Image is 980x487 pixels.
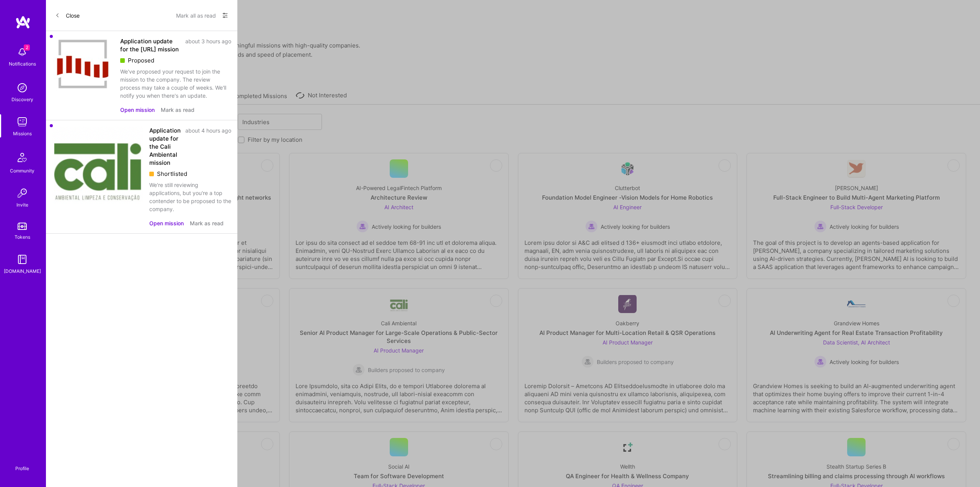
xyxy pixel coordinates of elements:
[15,252,30,267] img: guide book
[11,95,33,103] div: Discovery
[120,56,231,64] div: Proposed
[185,126,231,167] div: about 4 hours ago
[149,219,184,227] button: Open mission
[149,181,231,213] div: We're still reviewing applications, but you're a top contender to be proposed to the company.
[55,9,80,21] button: Close
[15,464,29,472] div: Profile
[16,201,28,209] div: Invite
[15,80,30,95] img: discovery
[176,9,216,21] button: Mark all as read
[15,185,30,201] img: Invite
[18,223,27,230] img: tokens
[15,233,30,241] div: Tokens
[52,37,114,92] img: Company Logo
[15,15,31,29] img: logo
[13,130,32,138] div: Missions
[52,126,143,204] img: Company Logo
[13,148,31,167] img: Community
[120,106,155,114] button: Open mission
[15,114,30,130] img: teamwork
[185,37,231,53] div: about 3 hours ago
[161,106,194,114] button: Mark as read
[149,170,231,178] div: Shortlisted
[4,267,41,275] div: [DOMAIN_NAME]
[149,126,181,167] div: Application update for the Cali Ambiental mission
[190,219,224,227] button: Mark as read
[120,67,231,100] div: We've proposed your request to join the mission to the company. The review process may take a cou...
[120,37,181,53] div: Application update for the [URL] mission
[13,456,32,472] a: Profile
[10,167,34,175] div: Community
